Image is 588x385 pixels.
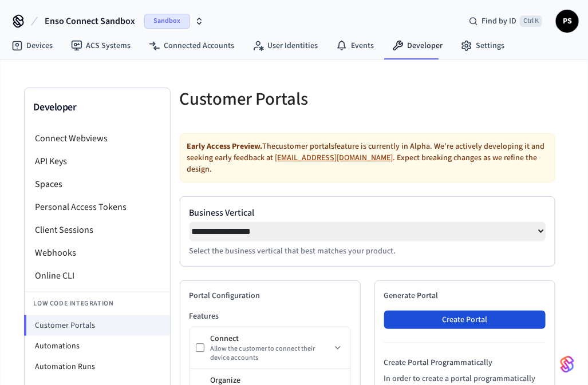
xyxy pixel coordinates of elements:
a: Connected Accounts [140,35,243,56]
li: Customer Portals [24,315,170,336]
a: User Identities [243,35,327,56]
li: Spaces [25,173,170,196]
h4: Create Portal Programmatically [384,357,546,368]
span: Find by ID [482,15,516,27]
label: Business Vertical [190,206,546,220]
li: Automation Runs [25,356,170,377]
a: [EMAIL_ADDRESS][DOMAIN_NAME] [275,152,393,164]
div: Find by IDCtrl K [460,11,551,31]
button: Create Portal [384,311,546,329]
a: Developer [383,35,452,56]
li: Webhooks [25,241,170,264]
li: Connect Webviews [25,127,170,150]
li: Low Code Integration [25,292,170,315]
p: Select the business vertical that best matches your product. [190,245,546,257]
a: Events [327,35,383,56]
img: SeamLogoGradient.69752ec5.svg [561,355,574,374]
li: Personal Access Tokens [25,196,170,219]
button: PS [556,10,579,33]
a: ACS Systems [62,35,140,56]
h3: Developer [34,100,161,116]
h2: Portal Configuration [190,290,351,301]
a: Settings [452,35,514,56]
li: Online CLI [25,264,170,287]
span: PS [557,11,578,31]
div: Connect [210,333,330,344]
div: The customer portals feature is currently in Alpha. We're actively developing it and seeking earl... [180,133,555,182]
li: Automations [25,336,170,356]
div: Allow the customer to connect their device accounts [210,344,330,363]
li: API Keys [25,150,170,173]
h3: Features [190,311,351,322]
h2: Generate Portal [384,290,546,301]
li: Client Sessions [25,219,170,241]
span: Ctrl K [520,15,542,27]
span: Enso Connect Sandbox [45,14,135,28]
h5: Customer Portals [180,88,361,111]
a: Devices [2,35,62,56]
span: Sandbox [144,14,190,29]
strong: Early Access Preview. [187,141,263,152]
